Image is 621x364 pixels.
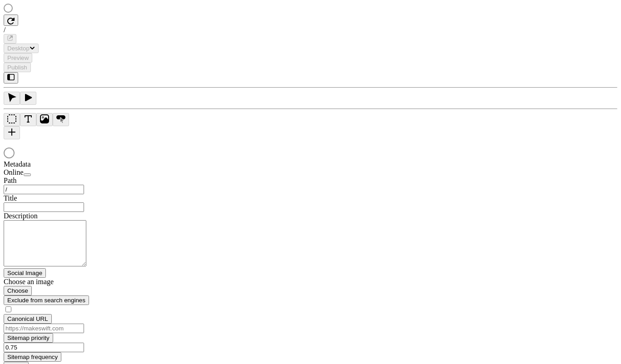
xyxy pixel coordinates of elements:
[4,44,39,53] button: Desktop
[4,333,53,343] button: Sitemap priority
[4,168,24,176] span: Online
[4,212,38,220] span: Description
[4,268,46,278] button: Social Image
[4,177,16,184] span: Path
[4,53,32,63] button: Preview
[7,45,30,52] span: Desktop
[4,314,52,324] button: Canonical URL
[4,63,31,72] button: Publish
[4,278,113,286] div: Choose an image
[4,286,32,295] button: Choose
[53,113,69,126] button: Button
[4,295,89,305] button: Exclude from search engines
[4,26,617,34] div: /
[7,54,29,61] span: Preview
[4,194,17,202] span: Title
[7,287,28,294] span: Choose
[36,113,53,126] button: Image
[7,64,27,71] span: Publish
[20,113,36,126] button: Text
[4,352,61,362] button: Sitemap frequency
[7,270,42,276] span: Social Image
[7,354,58,360] span: Sitemap frequency
[7,315,48,322] span: Canonical URL
[7,334,50,341] span: Sitemap priority
[4,160,113,168] div: Metadata
[4,113,20,126] button: Box
[7,297,85,304] span: Exclude from search engines
[4,324,84,333] input: https://makeswift.com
